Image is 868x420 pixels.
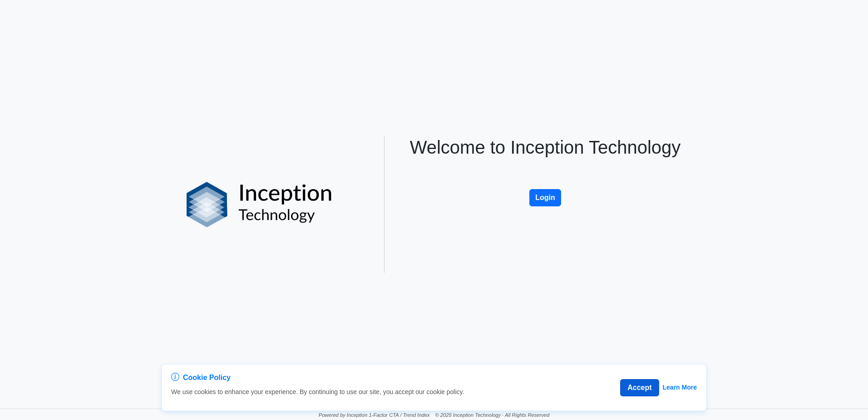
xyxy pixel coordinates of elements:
[187,182,332,227] img: logo%20black.png
[401,136,690,158] h1: Welcome to Inception Technology
[183,372,231,383] span: Cookie Policy
[663,383,697,392] a: Learn More
[171,387,464,397] p: We use cookies to enhance your experience. By continuing to use our site, you accept our cookie p...
[529,189,561,206] button: Login
[620,379,659,396] button: Accept
[529,180,561,187] a: Login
